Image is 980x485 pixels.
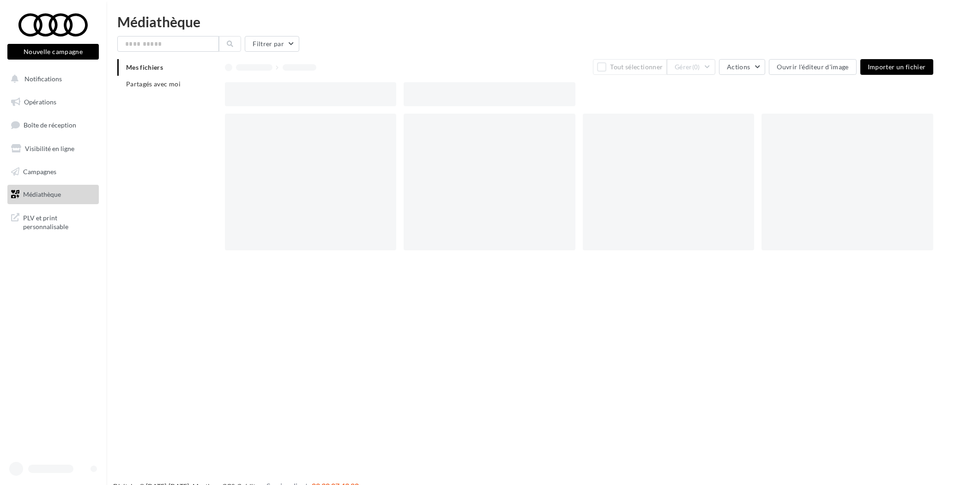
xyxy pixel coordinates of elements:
button: Importer un fichier [860,59,933,75]
span: (0) [692,63,700,71]
button: Actions [719,59,765,75]
span: Partagés avec moi [126,80,181,88]
button: Ouvrir l'éditeur d'image [769,59,856,75]
button: Gérer(0) [667,59,715,75]
span: PLV et print personnalisable [23,212,95,231]
a: Boîte de réception [6,115,101,135]
button: Tout sélectionner [593,59,667,75]
button: Filtrer par [245,36,299,52]
span: Actions [727,63,750,71]
a: PLV et print personnalisable [6,208,101,235]
span: Campagnes [23,167,56,175]
a: Visibilité en ligne [6,139,101,158]
button: Nouvelle campagne [7,44,99,60]
span: Importer un fichier [868,63,926,71]
span: Médiathèque [23,190,61,198]
span: Mes fichiers [126,63,163,71]
span: Opérations [24,98,56,106]
span: Visibilité en ligne [25,145,74,152]
span: Boîte de réception [24,121,76,129]
a: Médiathèque [6,185,101,204]
a: Campagnes [6,162,101,182]
button: Notifications [6,69,97,89]
a: Opérations [6,92,101,112]
div: Médiathèque [117,15,969,29]
span: Notifications [24,75,62,83]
